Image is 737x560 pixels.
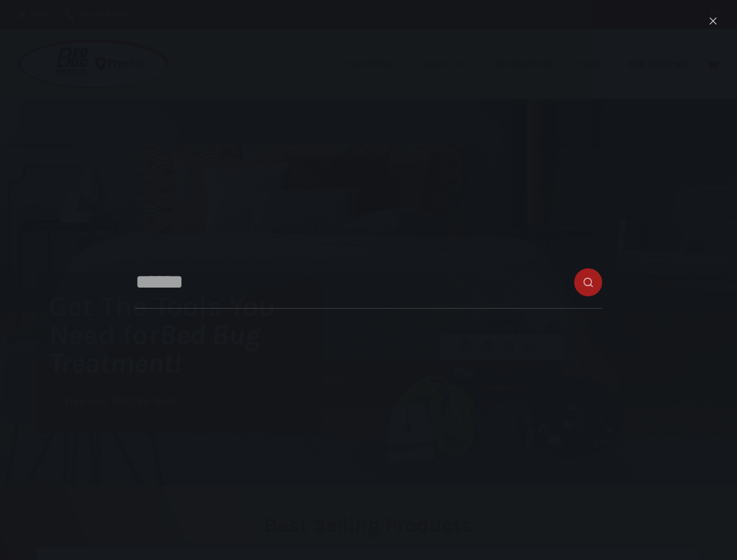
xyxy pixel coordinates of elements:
[37,515,700,535] h2: Best Selling Products
[63,396,175,407] span: View our Best Sellers!
[620,29,694,99] a: Our Reviews
[338,29,694,99] nav: Primary
[18,38,170,90] img: Prevsol/Bed Bug Heat Doctor
[711,10,719,19] button: Search
[49,318,260,380] i: Bed Bug Treatment!
[338,29,416,99] a: Industries
[49,292,321,377] h1: Get The Tools You Need for
[49,389,189,414] a: View our Best Sellers!
[416,29,485,99] a: About Us
[486,29,571,99] a: Information
[9,5,44,40] button: Open LiveChat chat widget
[571,29,620,99] a: Shop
